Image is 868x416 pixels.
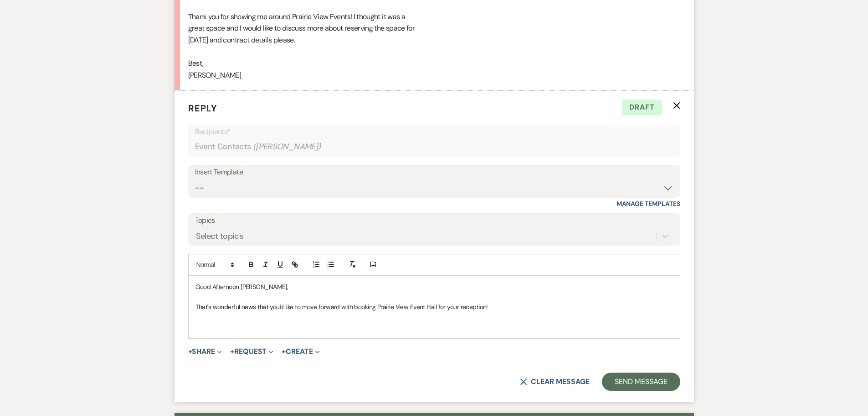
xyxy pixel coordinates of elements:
[195,302,673,312] p: That's wonderful news that you'd like to move forward with booking Prairie View Event Hall for yo...
[195,138,673,156] div: Event Contacts
[622,100,662,115] span: Draft
[196,230,243,242] div: Select topics
[195,166,673,179] div: Insert Template
[282,348,286,355] span: +
[282,348,319,355] button: Create
[520,378,589,385] button: Clear message
[602,373,680,391] button: Send Message
[188,102,217,114] span: Reply
[253,141,321,153] span: ( [PERSON_NAME] )
[230,348,234,355] span: +
[195,214,673,227] label: Topics
[195,282,673,292] p: Good Afternoon [PERSON_NAME],
[188,348,192,355] span: +
[188,348,222,355] button: Share
[195,126,673,138] p: Recipients*
[616,200,680,208] a: Manage Templates
[230,348,273,355] button: Request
